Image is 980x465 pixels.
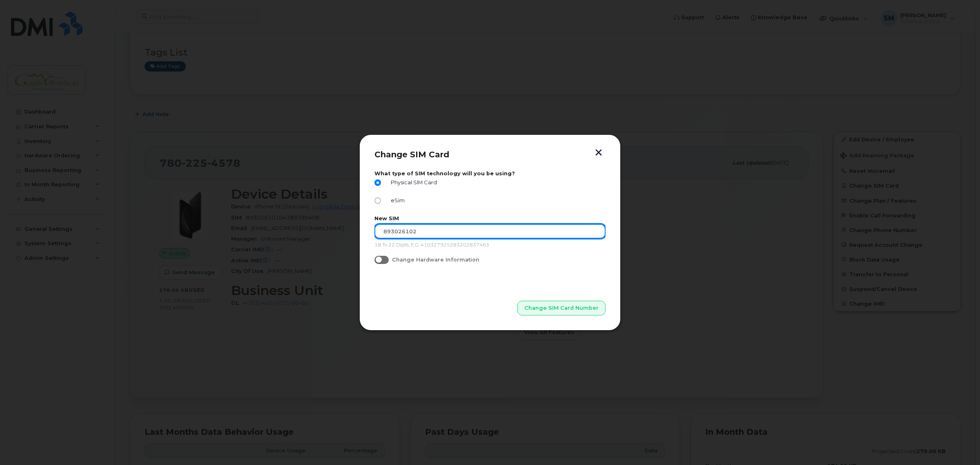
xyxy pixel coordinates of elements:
[374,179,381,186] input: Physical SIM Card
[374,215,606,221] label: New SIM
[374,256,381,262] input: Change Hardware Information
[374,224,606,239] input: Input Your New SIM Number
[392,257,479,263] span: Change Hardware Information
[374,197,381,204] input: eSim
[517,301,606,315] button: Change SIM Card Number
[524,304,599,312] span: Change SIM Card Number
[388,179,437,186] span: Physical SIM Card
[388,197,405,203] span: eSim
[374,170,606,177] label: What type of SIM technology will you be using?
[374,150,449,159] span: Change SIM Card
[374,242,606,248] p: 18 To 22 Digits, E.G. 410327925283202837463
